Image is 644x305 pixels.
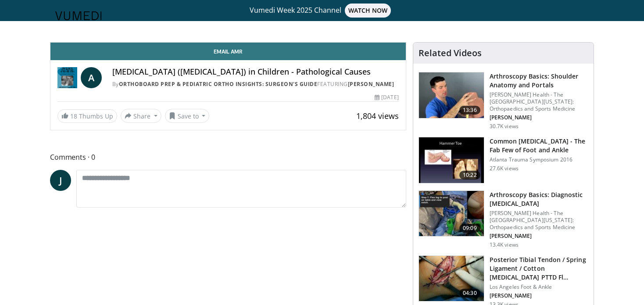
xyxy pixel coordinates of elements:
p: Timothy Charlton [490,292,588,299]
p: [PERSON_NAME] Health - The [GEOGRAPHIC_DATA][US_STATE]: Orthopaedics and Sports Medicine [490,91,588,112]
p: Nathan Skelley [490,114,588,121]
div: By FEATURING [112,80,399,88]
span: 10:22 [459,171,480,179]
span: Comments 0 [50,151,406,163]
img: 80b9674e-700f-42d5-95ff-2772df9e177e.jpeg.150x105_q85_crop-smart_upscale.jpg [419,191,484,237]
p: 13.4K views [490,241,519,248]
a: 09:09 Arthroscopy Basics: Diagnostic [MEDICAL_DATA] [PERSON_NAME] Health - The [GEOGRAPHIC_DATA][... [419,190,588,248]
h3: Arthroscopy Basics: Shoulder Anatomy and Portals [490,72,588,90]
span: 04:30 [459,289,480,298]
div: [DATE] [375,93,398,101]
a: Email Amr [50,43,406,60]
img: 31d347b7-8cdb-4553-8407-4692467e4576.150x105_q85_crop-smart_upscale.jpg [419,256,484,301]
span: 09:09 [459,224,480,233]
p: Los Angeles Foot & Ankle [490,283,588,291]
span: 13:36 [459,106,480,115]
h4: Related Videos [419,48,482,58]
button: Share [121,109,161,123]
img: 9534a039-0eaa-4167-96cf-d5be049a70d8.150x105_q85_crop-smart_upscale.jpg [419,72,484,118]
img: 4559c471-f09d-4bda-8b3b-c296350a5489.150x105_q85_crop-smart_upscale.jpg [419,137,484,183]
p: Nathan Skelley [490,233,588,240]
h3: Posterior Tibial Tendon / Spring Ligament / Cotton Osteotomy PTTD Flatfoot Correction [490,255,588,282]
span: 1,804 views [356,111,399,121]
a: 10:22 Common [MEDICAL_DATA] - The Fab Few of Foot and Ankle Atlanta Trauma Symposium 2016 27.6K v... [419,137,588,183]
span: 18 [70,112,77,120]
p: [PERSON_NAME] Health - The [GEOGRAPHIC_DATA][US_STATE]: Orthopaedics and Sports Medicine [490,210,588,231]
h3: Arthroscopy Basics: Diagnostic [MEDICAL_DATA] [490,190,588,208]
p: Atlanta Trauma Symposium 2016 [490,156,588,163]
a: J [50,170,71,191]
p: 30.7K views [490,123,519,130]
p: 27.6K views [490,165,519,172]
img: OrthoBoard Prep & Pediatric Ortho Insights: Surgeon's Guide [57,67,77,88]
img: VuMedi Logo [55,11,102,20]
a: OrthoBoard Prep & Pediatric Ortho Insights: Surgeon's Guide [119,80,318,88]
h4: [MEDICAL_DATA] ([MEDICAL_DATA]) in Children - Pathological Causes [112,67,399,77]
a: 18 Thumbs Up [57,109,117,123]
button: Save to [165,109,210,123]
a: 13:36 Arthroscopy Basics: Shoulder Anatomy and Portals [PERSON_NAME] Health - The [GEOGRAPHIC_DAT... [419,72,588,130]
a: [PERSON_NAME] [348,80,394,88]
a: A [81,67,102,88]
h3: Common [MEDICAL_DATA] - The Fab Few of Foot and Ankle [490,137,588,154]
